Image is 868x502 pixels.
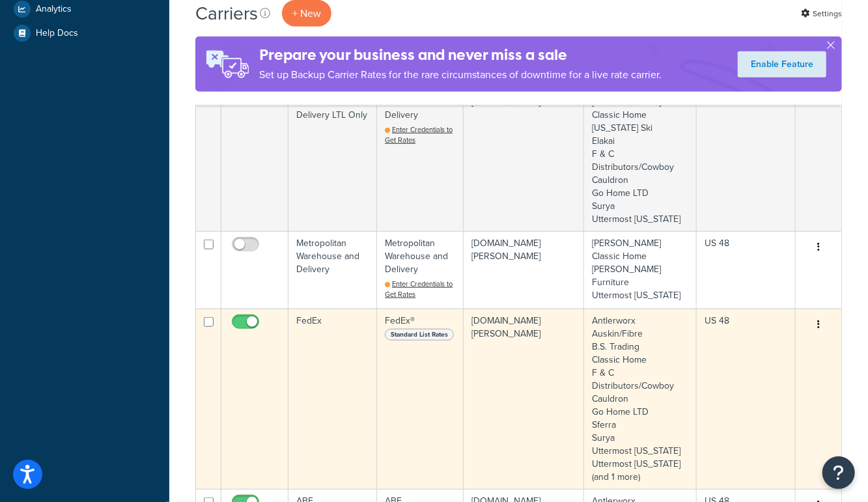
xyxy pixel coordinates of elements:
td: Metropolitan Warehouse and Delivery LTL Only [288,77,377,231]
a: Enter Credentials to Get Rates [385,279,453,300]
a: Enable Feature [738,51,826,77]
td: [DOMAIN_NAME][PERSON_NAME] [464,309,584,489]
img: ad-rules-rateshop-fe6ec290ccb7230408bd80ed9643f0289d75e0ffd9eb532fc0e269fcd187b520.png [195,36,259,92]
h4: Prepare your business and never miss a sale [259,44,662,66]
span: Analytics [36,4,72,15]
td: Metropolitan Warehouse and Delivery [377,77,464,231]
td: FedEx® [377,309,464,489]
td: US 48 [697,77,796,231]
td: Antlerworx Auskin/Fibre B.S. Trading Classic Home F & C Distributors/Cowboy Cauldron Go Home LTD ... [584,309,697,489]
td: FedEx [288,309,377,489]
td: [PERSON_NAME] Classic Home [PERSON_NAME] Furniture Uttermost [US_STATE] [584,231,697,308]
p: Set up Backup Carrier Rates for the rare circumstances of downtime for a live rate carrier. [259,66,662,84]
td: [DOMAIN_NAME][PERSON_NAME] [464,231,584,308]
a: Settings [801,5,842,23]
span: Standard List Rates [385,329,454,341]
td: US 48 [697,231,796,308]
button: Open Resource Center [822,456,855,489]
td: US 48 [697,309,796,489]
span: Help Docs [36,28,78,39]
td: Antlerworx [PERSON_NAME] Classic Home [US_STATE] Ski Elakai F & C Distributors/Cowboy Cauldron Go... [584,77,697,231]
h1: Carriers [195,1,258,26]
td: [DOMAIN_NAME][PERSON_NAME] [464,77,584,231]
td: Metropolitan Warehouse and Delivery [377,231,464,308]
a: Help Docs [10,21,160,45]
td: Metropolitan Warehouse and Delivery [288,231,377,308]
a: Enter Credentials to Get Rates [385,124,453,145]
